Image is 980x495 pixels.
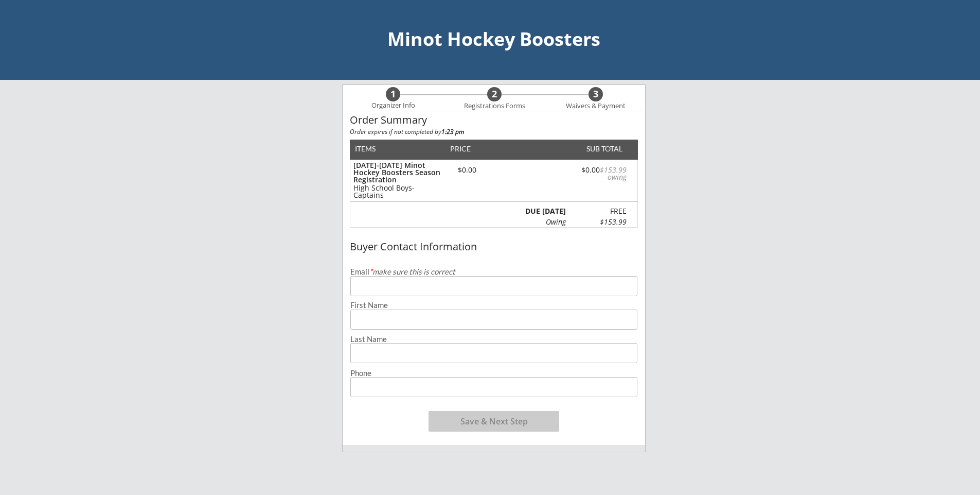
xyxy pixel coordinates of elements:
div: First Name [350,301,637,309]
div: Buyer Contact Information [350,241,638,252]
div: Phone [350,369,637,377]
div: [DATE]-[DATE] Minot Hockey Boosters Season Registration [353,162,440,183]
div: High School Boys-Captains [353,184,440,199]
div: Minot Hockey Boosters [10,30,977,48]
em: make sure this is correct [369,267,455,276]
div: Owing [523,218,566,226]
div: 1 [386,89,400,100]
button: Save & Next Step [429,411,559,432]
font: $153.99 owing [600,165,629,182]
div: PRICE [445,145,475,152]
strong: 1:23 pm [441,127,464,136]
div: $0.00 [568,166,627,181]
div: Email [350,268,637,276]
div: $0.00 [445,166,489,174]
div: $153.99 [572,218,627,226]
div: 3 [589,89,603,100]
div: 2 [487,89,502,100]
div: Order Summary [350,114,638,126]
div: Organizer Info [365,101,421,110]
div: Order expires if not completed by [350,129,638,135]
div: Last Name [350,335,637,343]
div: ITEMS [355,145,391,152]
div: Waivers & Payment [560,102,631,110]
div: DUE [DATE] [523,208,566,215]
div: FREE [572,208,627,215]
div: Registrations Forms [459,102,530,110]
div: SUB TOTAL [582,145,622,152]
